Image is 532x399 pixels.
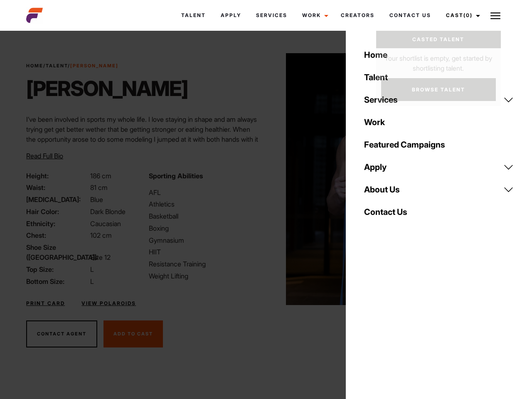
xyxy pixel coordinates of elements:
[149,187,261,197] li: AFL
[26,195,89,204] span: [MEDICAL_DATA]:
[26,300,65,307] a: Print Card
[26,264,89,274] span: Top Size:
[26,182,89,192] span: Waist:
[149,259,261,269] li: Resistance Training
[463,12,473,18] span: (0)
[81,300,136,307] a: View Polaroids
[359,201,519,223] a: Contact Us
[149,211,261,221] li: Basketball
[376,31,501,48] a: Casted Talent
[26,242,89,262] span: Shoe Size ([GEOGRAPHIC_DATA]):
[90,277,94,286] span: L
[174,4,213,27] a: Talent
[26,320,97,348] button: Contact Agent
[359,44,519,66] a: Home
[149,235,261,245] li: Gymnasium
[26,171,89,181] span: Height:
[90,265,94,273] span: L
[490,11,500,21] img: Burger icon
[90,253,111,261] span: Size 12
[113,331,153,337] span: Add To Cast
[26,219,89,229] span: Ethnicity:
[359,89,519,111] a: Services
[90,207,126,216] span: Dark Blonde
[333,4,382,27] a: Creators
[26,62,118,69] span: / /
[90,219,121,228] span: Caucasian
[149,247,261,257] li: HIIT
[46,63,68,69] a: Talent
[249,4,295,27] a: Services
[382,4,438,27] a: Contact Us
[149,271,261,281] li: Weight Lifting
[26,151,63,161] button: Read Full Bio
[26,207,89,217] span: Hair Color:
[359,66,519,89] a: Talent
[149,172,203,180] strong: Sporting Abilities
[149,223,261,233] li: Boxing
[26,63,43,69] a: Home
[26,114,261,184] p: I’ve been involved in sports my whole life. I love staying in shape and am always trying get get ...
[26,230,89,240] span: Chest:
[26,7,43,24] img: cropped-aefm-brand-fav-22-square.png
[359,111,519,133] a: Work
[213,4,249,27] a: Apply
[26,276,89,286] span: Bottom Size:
[359,156,519,178] a: Apply
[26,76,188,101] h1: [PERSON_NAME]
[103,320,163,348] button: Add To Cast
[381,78,496,101] a: Browse Talent
[90,195,103,204] span: Blue
[359,133,519,156] a: Featured Campaigns
[70,63,118,69] strong: [PERSON_NAME]
[438,4,485,27] a: Cast(0)
[295,4,333,27] a: Work
[90,231,112,239] span: 102 cm
[376,48,501,73] p: Your shortlist is empty, get started by shortlisting talent.
[90,183,108,192] span: 81 cm
[90,172,111,180] span: 186 cm
[149,199,261,209] li: Athletics
[26,152,63,160] span: Read Full Bio
[359,178,519,201] a: About Us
